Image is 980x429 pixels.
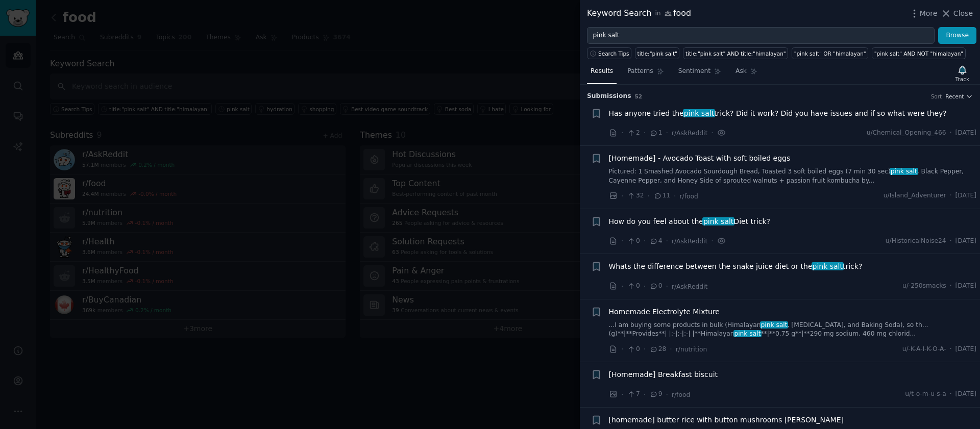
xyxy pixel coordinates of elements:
span: [DATE] [955,282,976,291]
button: More [909,8,938,19]
span: u/Island_Adventurer [884,191,946,200]
a: Homemade Electrolyte Mixture [609,307,720,317]
span: in [655,9,660,18]
span: [DATE] [955,237,976,246]
a: [Homemade] Breakfast biscuit [609,369,718,380]
span: Whats the difference between the snake juice diet or the trick? [609,261,863,272]
span: · [666,128,668,138]
span: r/AskReddit [672,130,707,137]
a: Sentiment [675,63,725,84]
span: Close [953,8,973,19]
span: r/AskReddit [672,238,707,245]
div: title:"pink salt" AND title:"himalayan" [685,50,786,57]
span: 0 [627,282,640,291]
span: 11 [653,191,670,200]
span: 7 [627,390,640,399]
span: pink salt [733,330,762,337]
a: "pink salt" OR "himalayan" [792,47,868,59]
span: · [621,128,623,138]
a: "pink salt" AND NOT "himalayan" [872,47,965,59]
span: pink salt [890,168,918,175]
span: · [950,282,952,291]
a: Results [587,63,617,84]
span: · [621,344,623,355]
span: u/Chemical_Opening_466 [867,129,946,138]
span: · [950,129,952,138]
span: · [644,389,646,400]
span: pink salt [812,262,844,270]
span: · [644,344,646,355]
div: "pink salt" AND NOT "himalayan" [874,50,963,57]
span: u/-K-A-I-K-O-A- [902,345,946,354]
div: Keyword Search food [587,7,691,20]
span: · [711,236,713,246]
input: Try a keyword related to your business [587,27,935,44]
span: Has anyone tried the trick? Did it work? Did you have issues and if so what were they? [609,108,947,119]
button: Search Tips [587,47,631,59]
span: 32 [627,191,644,200]
span: 52 [635,93,643,99]
span: Ask [736,67,747,76]
span: How do you feel about the Diet trick? [609,216,770,227]
span: [DATE] [955,345,976,354]
span: · [670,344,672,355]
a: Pictured: 1 Smashed Avocado Sourdough Bread, Toasted 3 soft boiled eggs (7 min 30 sec)pink salt, ... [609,167,977,185]
span: Submission s [587,92,631,101]
span: [DATE] [955,191,976,200]
span: Sentiment [678,67,710,76]
span: · [621,281,623,292]
span: · [666,389,668,400]
div: Track [955,75,969,83]
span: 28 [649,345,666,354]
a: ...I am buying some products in bulk (Himalayanpink salt, [MEDICAL_DATA], and Baking Soda), so th... [609,321,977,339]
span: Search Tips [598,50,629,57]
span: · [648,191,650,201]
a: How do you feel about thepink saltDiet trick? [609,216,770,227]
span: pink salt [760,321,789,329]
span: 4 [649,237,662,246]
span: · [950,237,952,246]
span: More [920,8,938,19]
a: [homemade] butter rice with button mushrooms [PERSON_NAME] [609,415,844,425]
span: 1 [649,129,662,138]
div: "pink salt" OR "himalayan" [794,50,866,57]
a: title:"pink salt" [635,47,679,59]
span: pink salt [683,109,715,117]
span: 9 [649,390,662,399]
span: · [621,191,623,201]
span: r/food [672,391,690,398]
span: [DATE] [955,390,976,399]
a: [Homemade] - Avocado Toast with soft boiled eggs [609,153,791,164]
span: u/HistoricalNoise24 [886,237,946,246]
span: · [644,128,646,138]
span: r/nutrition [676,346,707,353]
span: · [666,236,668,246]
span: · [950,191,952,200]
button: Track [952,63,973,84]
div: title:"pink salt" [638,50,677,57]
span: Results [591,67,613,76]
span: · [644,281,646,292]
span: 0 [649,282,662,291]
button: Browse [938,27,976,44]
a: Patterns [624,63,667,84]
span: · [666,281,668,292]
span: · [621,389,623,400]
span: · [674,191,676,201]
span: · [950,345,952,354]
span: r/food [680,193,698,200]
button: Close [941,8,973,19]
a: Ask [732,63,761,84]
span: u/t-o-m-u-s-a [905,390,946,399]
button: Recent [945,93,973,100]
span: [DATE] [955,129,976,138]
a: Has anyone tried thepink salttrick? Did it work? Did you have issues and if so what were they? [609,108,947,119]
span: · [621,236,623,246]
span: · [644,236,646,246]
span: 2 [627,129,640,138]
span: · [711,128,713,138]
